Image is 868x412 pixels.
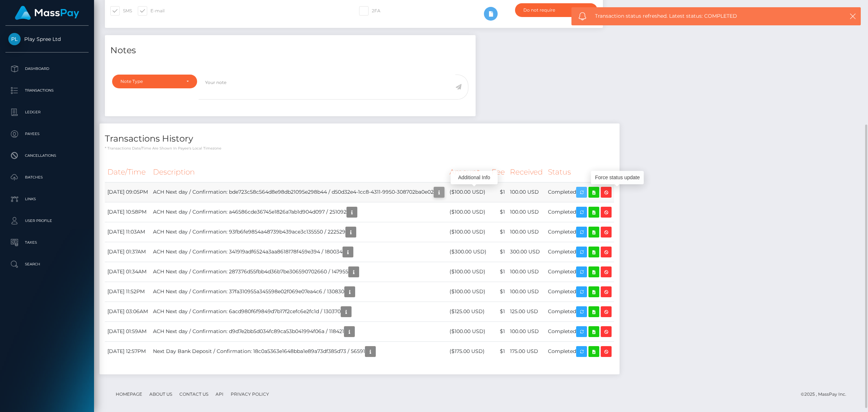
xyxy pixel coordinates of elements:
td: 100.00 USD [507,282,545,302]
td: [DATE] 11:52PM [105,282,150,302]
td: ACH Next day / Confirmation: d9d7e2bb5d034fc89ca53b041994f06a / 118421 [150,321,447,341]
p: * Transactions date/time are shown in payee's local timezone [105,146,614,151]
a: Payees [5,125,89,143]
td: $1 [489,321,507,341]
td: 100.00 USD [507,262,545,282]
p: Taxes [8,237,86,248]
td: ACH Next day / Confirmation: 37fa310955a345598e02f069e07ea4c6 / 130830 [150,282,447,302]
td: Completed [545,182,614,202]
td: $1 [489,341,507,361]
label: E-mail [138,6,165,16]
p: Search [8,259,86,270]
td: ($100.00 USD) [447,202,489,222]
td: [DATE] 01:37AM [105,242,150,262]
button: Do not require [515,3,597,17]
a: Search [5,255,89,273]
th: Received [507,162,545,182]
img: Play Spree Ltd [8,33,21,45]
td: ($100.00 USD) [447,182,489,202]
td: ACH Next day / Confirmation: 287376d55fbb4d36b7be306590702660 / 147955 [150,262,447,282]
p: Transactions [8,85,86,96]
td: Next Day Bank Deposit / Confirmation: 18c0a5363e1648bba1e89a73df385d73 / 56591 [150,341,447,361]
td: 125.00 USD [507,302,545,321]
td: [DATE] 12:57PM [105,341,150,361]
img: MassPay Logo [15,6,79,20]
a: Cancellations [5,147,89,165]
h4: Notes [110,44,470,57]
td: $1 [489,262,507,282]
p: Payees [8,129,86,139]
td: $1 [489,182,507,202]
span: Play Spree Ltd [5,36,89,42]
p: Cancellations [8,150,86,161]
div: Additional Info [451,171,498,184]
td: [DATE] 09:05PM [105,182,150,202]
div: © 2025 , MassPay Inc. [801,390,852,398]
td: [DATE] 10:58PM [105,202,150,222]
td: ($300.00 USD) [447,242,489,262]
td: Completed [545,222,614,242]
td: ($175.00 USD) [447,341,489,361]
td: Completed [545,262,614,282]
a: Taxes [5,234,89,252]
td: 100.00 USD [507,182,545,202]
a: Dashboard [5,60,89,78]
a: API [213,388,226,400]
td: Completed [545,321,614,341]
td: Completed [545,282,614,302]
div: Do not require [523,7,581,13]
a: Batches [5,168,89,186]
td: ($125.00 USD) [447,302,489,321]
th: Amount [447,162,489,182]
td: ($100.00 USD) [447,262,489,282]
td: $1 [489,202,507,222]
td: Completed [545,242,614,262]
td: $1 [489,282,507,302]
a: User Profile [5,212,89,230]
td: Completed [545,302,614,321]
a: About Us [146,388,175,400]
td: $1 [489,302,507,321]
td: ACH Next day / Confirmation: 6acd980f6f9849d7b17f2cefc6e2fc1d / 130370 [150,302,447,321]
p: User Profile [8,215,86,226]
td: $1 [489,222,507,242]
div: Note Type [120,79,180,84]
td: 100.00 USD [507,202,545,222]
label: SMS [110,6,132,16]
th: Status [545,162,614,182]
td: ($100.00 USD) [447,282,489,302]
td: [DATE] 01:34AM [105,262,150,282]
th: Description [150,162,447,182]
td: 100.00 USD [507,222,545,242]
a: Homepage [113,388,145,400]
td: [DATE] 01:59AM [105,321,150,341]
td: $1 [489,242,507,262]
button: Note Type [112,75,197,88]
td: 100.00 USD [507,321,545,341]
td: ($100.00 USD) [447,321,489,341]
p: Dashboard [8,63,86,74]
td: ACH Next day / Confirmation: 93fb6fe9854a48739b439ace3c135550 / 222529 [150,222,447,242]
a: Transactions [5,81,89,100]
label: 2FA [359,6,380,16]
td: ACH Next day / Confirmation: bde723c58c564d8e98db21095e298b44 / d50d32e4-1cc8-4311-9950-308702ba0e02 [150,182,447,202]
a: Privacy Policy [228,388,272,400]
td: Completed [545,202,614,222]
td: 300.00 USD [507,242,545,262]
span: Transaction status refreshed. Latest status: COMPLETED [595,12,825,20]
div: Force status update [591,171,644,184]
p: Batches [8,172,86,183]
p: Ledger [8,107,86,118]
td: [DATE] 11:03AM [105,222,150,242]
th: Date/Time [105,162,150,182]
td: [DATE] 03:06AM [105,302,150,321]
a: Links [5,190,89,208]
td: Completed [545,341,614,361]
a: Contact Us [176,388,211,400]
a: Ledger [5,103,89,121]
th: Fee [489,162,507,182]
td: ACH Next day / Confirmation: 341919adf6524a3aa8618178f459e394 / 180034 [150,242,447,262]
td: ($100.00 USD) [447,222,489,242]
p: Links [8,194,86,205]
td: ACH Next day / Confirmation: a46586cde36745e1826a7ab1d904d097 / 251092 [150,202,447,222]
